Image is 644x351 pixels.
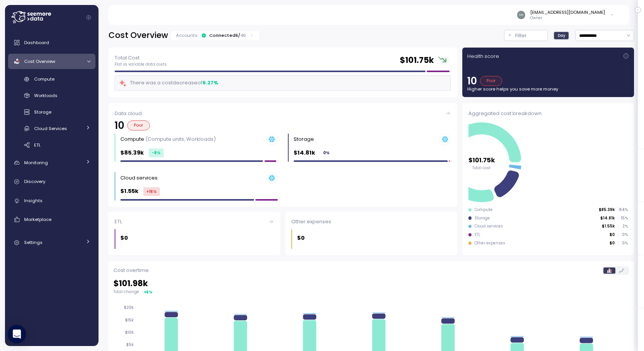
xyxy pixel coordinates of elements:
[24,58,55,64] span: Cost Overview
[467,76,477,86] p: 10
[24,160,48,166] span: Monitoring
[8,54,95,69] a: Cost Overview
[294,135,314,143] div: Storage
[8,155,95,170] a: Monitoring
[84,15,94,20] button: Collapse navigation
[8,212,95,227] a: Marketplace
[143,187,160,196] div: +16 %
[8,122,95,135] a: Cloud Services
[240,32,246,38] p: 46
[115,110,451,117] div: Data cloud
[113,267,149,274] p: Cost overtime
[475,224,503,229] div: Cloud services
[126,342,134,347] tspan: $5k
[609,241,615,246] p: $0
[115,54,167,62] p: Total Cost
[124,305,134,310] tspan: $20k
[120,148,144,157] p: $85.39k
[618,241,628,246] p: 0 %
[146,289,153,295] div: 6 %
[618,216,628,221] p: 15 %
[145,135,216,143] p: (Compute units, Workloads)
[530,9,605,15] div: [EMAIL_ADDRESS][DOMAIN_NAME]
[8,138,95,151] a: ETL
[34,109,51,115] span: Storage
[472,165,491,170] tspan: Total cost
[125,318,134,323] tspan: $15k
[24,239,43,246] span: Settings
[400,55,434,66] h2: $ 101.75k
[291,218,451,226] div: Other expenses
[8,89,95,102] a: Workloads
[618,232,628,237] p: 0 %
[115,120,124,130] p: 10
[202,79,218,87] div: 6.27 %
[8,325,26,343] div: Open Intercom Messenger
[558,33,565,38] span: Day
[8,35,95,50] a: Dashboard
[34,92,58,99] span: Workloads
[475,216,490,221] div: Storage
[144,289,153,295] div: ▾
[34,142,41,148] span: ETL
[24,198,43,204] span: Insights
[209,32,246,38] div: Connected 6 /
[115,218,274,226] div: ETL
[127,120,150,130] div: Poor
[8,235,95,250] a: Settings
[618,207,628,213] p: 84 %
[618,224,628,229] p: 2 %
[120,135,216,143] div: Compute
[171,31,259,40] div: Accounts:Connected6/46
[113,289,139,295] p: Total change
[120,187,138,196] p: $1.55k
[480,76,503,86] div: Poor
[475,207,493,213] div: Compute
[8,174,95,190] a: Discovery
[468,155,495,164] tspan: $101.75k
[24,216,51,222] span: Marketplace
[600,216,615,221] p: $14.81k
[294,148,315,157] p: $14.81k
[108,103,457,207] a: Data cloud10PoorCompute (Compute units, Workloads)$85.39k-8%Storage $14.81k0%Cloud services $1.55...
[475,241,505,246] div: Other expenses
[120,174,158,182] div: Cloud services
[149,148,164,157] div: -8 %
[602,224,615,229] p: $1.55k
[24,178,45,185] span: Discovery
[467,53,499,60] p: Health score
[34,125,67,132] span: Cloud Services
[8,193,95,208] a: Insights
[467,86,629,92] p: Higher score helps you save more money
[24,40,49,46] span: Dashboard
[108,212,280,255] a: ETL$0
[468,110,628,117] div: Aggregated cost breakdown
[475,232,480,237] div: ETL
[515,32,527,40] p: Filter
[108,30,168,41] h2: Cost Overview
[34,76,54,82] span: Compute
[517,11,525,19] img: 8b38840e6dc05d7795a5b5428363ffcd
[113,278,629,289] h2: $ 101.98k
[119,79,218,87] div: There was a cost decrease of
[8,106,95,119] a: Storage
[8,73,95,86] a: Compute
[115,62,167,67] p: Flat vs variable data costs
[320,148,333,157] div: 0 %
[609,232,615,237] p: $0
[599,207,615,213] p: $85.39k
[125,330,134,335] tspan: $10k
[120,234,128,242] p: $0
[176,32,198,38] p: Accounts:
[530,15,605,21] p: Owner
[504,30,548,41] button: Filter
[297,234,305,242] p: $0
